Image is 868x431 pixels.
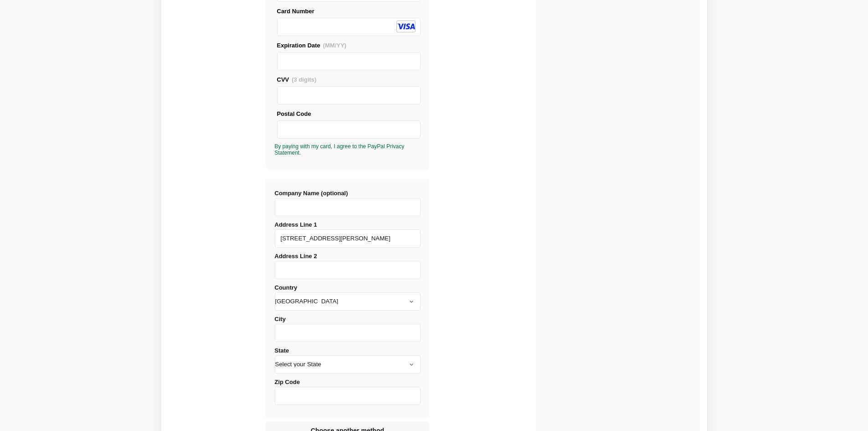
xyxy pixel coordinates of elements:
input: Address Line 2 [275,261,421,279]
label: State [275,347,421,374]
iframe: Secure Credit Card Frame - CVV [281,87,416,104]
iframe: Secure Credit Card Frame - Expiration Date [281,52,416,70]
input: Zip Code [275,387,421,405]
label: Address Line 2 [275,253,421,279]
div: Card Number [277,6,421,16]
iframe: Secure Credit Card Frame - Credit Card Number [281,18,416,36]
select: State [275,355,421,374]
a: By paying with my card, I agree to the PayPal Privacy Statement. [275,143,405,156]
span: (MM/YY) [323,42,346,49]
input: City [275,324,421,342]
input: Company Name (optional) [275,198,421,216]
input: Address Line 1 [275,229,421,248]
label: Country [275,284,421,311]
div: Expiration Date [277,41,421,50]
label: Address Line 1 [275,221,421,248]
div: Postal Code [277,109,421,119]
div: CVV [277,75,421,84]
label: City [275,316,421,342]
span: (3 digits) [292,76,316,83]
select: Country [275,292,421,311]
iframe: Secure Credit Card Frame - Postal Code [281,121,416,138]
label: Zip Code [275,379,421,405]
label: Company Name (optional) [275,190,421,216]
